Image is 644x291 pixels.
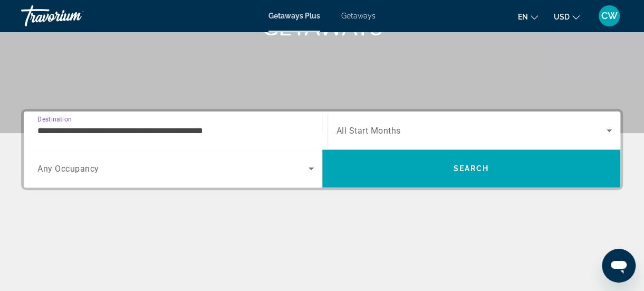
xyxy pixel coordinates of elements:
[268,12,320,20] a: Getaways Plus
[554,13,570,21] span: USD
[21,2,127,30] a: Travorium
[341,12,376,20] a: Getaways
[602,249,636,283] iframe: Button to launch messaging window
[37,125,314,137] input: Select destination
[322,149,621,187] button: Search
[601,11,618,21] span: CW
[518,9,538,24] button: Change language
[453,164,489,173] span: Search
[37,164,99,174] span: Any Occupancy
[337,126,401,136] span: All Start Months
[518,13,528,21] span: en
[24,111,620,187] div: Search widget
[37,115,72,123] span: Destination
[595,5,623,27] button: User Menu
[554,9,580,24] button: Change currency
